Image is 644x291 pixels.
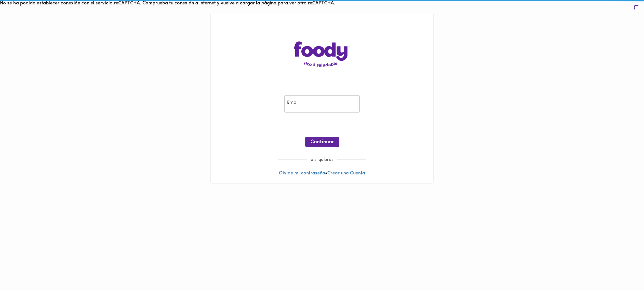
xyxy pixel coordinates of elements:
input: pepitoperez@gmail.com [284,95,360,113]
a: Crear una Cuenta [327,171,365,176]
img: logo-main-page.png [294,41,350,67]
button: Continuar [305,137,339,147]
div: • [211,13,433,183]
iframe: Messagebird Livechat Widget [608,255,638,285]
span: Continuar [310,139,334,145]
span: o si quieres [307,157,337,162]
a: Olvidé mi contraseña [279,171,325,176]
